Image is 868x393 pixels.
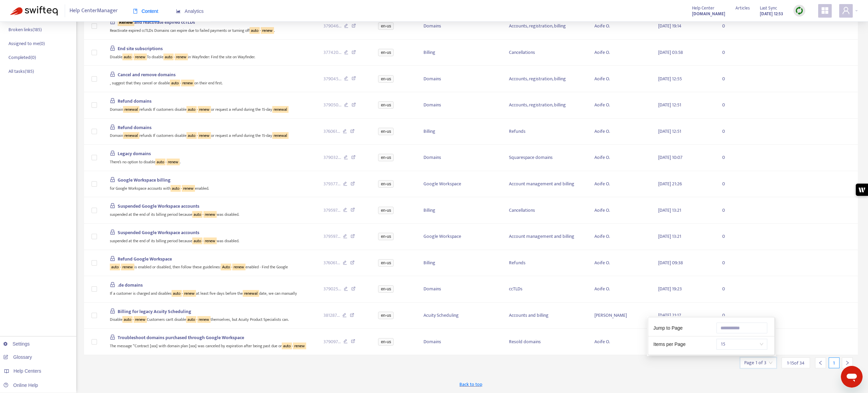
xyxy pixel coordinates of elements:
[418,250,504,276] td: Billing
[182,185,195,192] sqkw: renew
[589,276,653,303] td: Aoife O.
[829,357,840,368] div: 1
[134,54,147,60] sqkw: renew
[717,171,751,198] td: 0
[110,256,115,261] span: lock
[658,232,681,240] span: [DATE] 13:21
[121,264,134,270] sqkw: renew
[8,68,34,75] p: All tasks ( 185 )
[323,207,340,214] span: 379597 ...
[658,285,682,293] span: [DATE] 19:23
[589,119,653,145] td: Aoife O.
[197,316,211,323] sqkw: renew
[243,290,259,297] sqkw: renewal
[504,250,589,276] td: Refunds
[110,53,313,60] div: Disable - To disable - in Wayfinder: Find the site on Wayfinder.
[418,329,504,355] td: Domains
[323,75,341,83] span: 379045 ...
[717,224,751,250] td: 0
[186,106,197,113] sqkw: auto
[589,66,653,92] td: Aoife O.
[110,45,115,51] span: lock
[589,329,653,355] td: Aoife O.
[717,40,751,66] td: 0
[122,316,133,323] sqkw: auto
[118,229,199,236] span: Suspended Google Workspace accounts
[186,316,196,323] sqkw: auto
[378,49,394,56] span: en-us
[110,203,115,208] span: lock
[845,360,850,365] span: right
[653,325,683,331] span: Jump to Page
[378,180,394,188] span: en-us
[717,92,751,119] td: 0
[323,285,341,293] span: 379025 ...
[418,13,504,40] td: Domains
[378,207,394,214] span: en-us
[163,54,174,60] sqkw: auto
[589,145,653,171] td: Aoife O.
[504,40,589,66] td: Cancellations
[504,197,589,224] td: Cancellations
[504,13,589,40] td: Accounts, registration, billing
[717,303,751,329] td: 0
[118,150,151,158] span: Legacy domains
[378,338,394,346] span: en-us
[658,22,682,30] span: [DATE] 19:14
[589,303,653,329] td: [PERSON_NAME]
[717,197,751,224] td: 0
[110,177,115,182] span: lock
[118,202,199,210] span: Suspended Google Workspace accounts
[3,341,30,347] a: Settings
[418,66,504,92] td: Domains
[118,281,143,289] span: .de domains
[378,285,394,293] span: en-us
[841,366,863,388] iframe: Button to launch messaging window
[418,145,504,171] td: Domains
[692,10,725,18] strong: [DOMAIN_NAME]
[14,368,41,374] span: Help Centers
[118,18,195,26] span: and reactivate expired ccTLDs
[418,303,504,329] td: Acuity Scheduling
[717,145,751,171] td: 0
[110,264,120,270] sqkw: auto
[166,159,180,165] sqkw: renew
[589,197,653,224] td: Aoife O.
[589,13,653,40] td: Aoife O.
[133,9,138,14] span: book
[323,128,340,135] span: 376061 ...
[110,308,115,314] span: lock
[203,211,217,218] sqkw: renew
[589,92,653,119] td: Aoife O.
[110,150,115,156] span: lock
[717,119,751,145] td: 0
[721,339,763,349] span: 15
[181,80,194,86] sqkw: renew
[378,259,394,267] span: en-us
[378,312,394,319] span: en-us
[760,4,777,12] span: Last Sync
[378,233,394,240] span: en-us
[110,105,313,113] div: Domain refunds If customers disable - or request a refund during the 15-day
[8,40,45,47] p: Assigned to me ( 0 )
[282,343,292,349] sqkw: auto
[717,276,751,303] td: 0
[323,338,341,346] span: 379097 ...
[110,26,313,34] div: Reactivate expired ccTLDs Domains can expire due to failed payments or turning off - .
[821,6,829,15] span: appstore
[110,158,313,165] div: There’s no option to disable - .
[272,106,289,113] sqkw: renewal
[323,22,341,30] span: 379046 ...
[795,6,804,15] img: sync.dc5367851b00ba804db3.png
[842,6,850,15] span: user
[176,8,204,14] span: Analytics
[504,224,589,250] td: Account management and billing
[323,233,340,240] span: 379597 ...
[70,4,118,17] span: Help Center Manager
[378,101,394,109] span: en-us
[323,259,340,267] span: 376061 ...
[818,360,823,365] span: left
[504,145,589,171] td: Squarespace domains
[186,132,197,139] sqkw: auto
[110,289,313,297] div: If a customer is charged and disables - at least five days before the date, we can manually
